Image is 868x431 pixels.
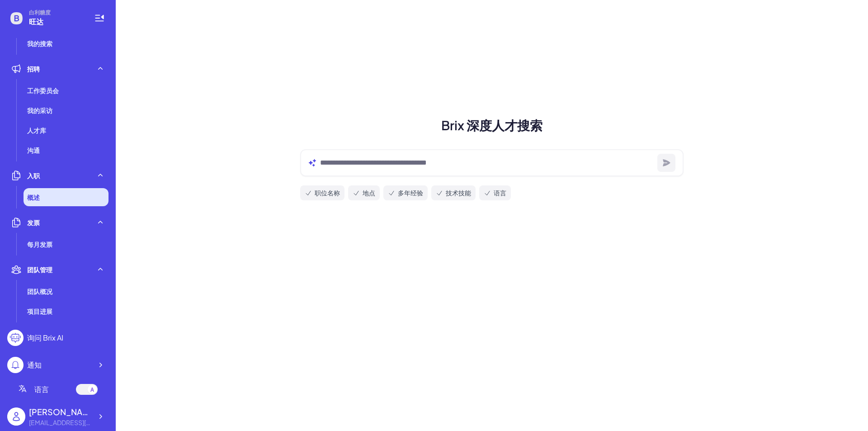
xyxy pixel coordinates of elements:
font: 概述 [27,193,40,201]
font: [PERSON_NAME]·[PERSON_NAME] [29,407,167,417]
font: 发票 [27,218,40,227]
font: 工作委员会 [27,86,59,95]
font: 团队管理 [27,265,52,274]
span: 旺达 [29,16,83,27]
font: 项目进展 [27,307,52,315]
font: 询问 Brix AI [27,333,63,342]
font: 多年经验 [398,189,423,197]
div: 1092130354@qq.com [29,418,92,427]
font: 技术技能 [446,189,471,197]
font: 我的搜索 [27,39,52,47]
font: 我的采访 [27,106,52,114]
font: 通知 [27,360,42,369]
font: 团队概况 [27,287,52,295]
font: 语言 [494,189,506,197]
font: 语言 [34,384,49,394]
font: 白利糖度 [29,9,51,16]
font: 招聘 [27,65,40,73]
font: Brix 深度人才搜索 [441,117,542,133]
font: 入职 [27,171,40,180]
font: 旺达 [29,17,43,26]
font: 职位名称 [315,189,340,197]
font: [EMAIL_ADDRESS][DOMAIN_NAME] [29,418,135,426]
font: 人才库 [27,126,46,134]
img: user_logo.png [7,407,25,426]
font: 每月发票 [27,240,52,248]
div: 贾斯汀·兰 [29,406,92,418]
font: 沟通 [27,146,40,154]
font: 地点 [363,189,375,197]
